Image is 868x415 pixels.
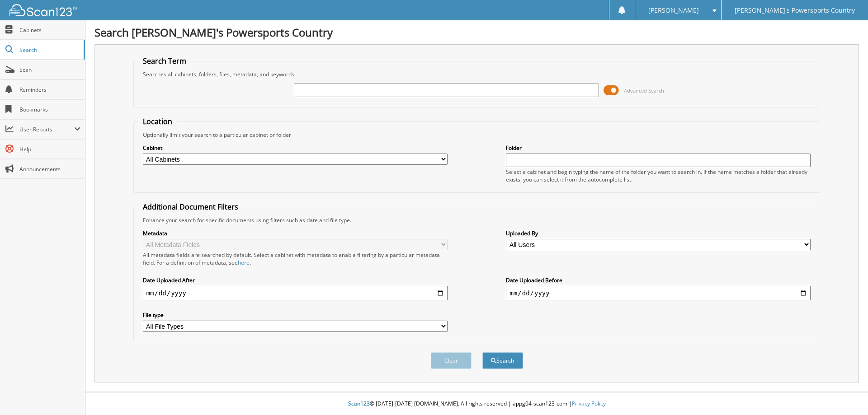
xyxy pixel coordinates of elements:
[19,165,80,173] span: Announcements
[138,202,243,212] legend: Additional Document Filters
[138,56,191,66] legend: Search Term
[19,66,80,74] span: Scan
[735,8,855,13] span: [PERSON_NAME]'s Powersports Country
[572,400,606,407] a: Privacy Policy
[348,400,370,407] span: Scan123
[431,352,472,369] button: Clear
[9,4,77,16] img: scan123-logo-white.svg
[19,145,80,153] span: Help
[482,352,523,369] button: Search
[143,251,448,266] div: All metadata fields are searched by default. Select a cabinet with metadata to enable filtering b...
[143,286,448,300] input: start
[138,117,177,126] legend: Location
[85,393,868,415] div: © [DATE]-[DATE] [DOMAIN_NAME]. All rights reserved | appg04-scan123-com |
[19,126,74,133] span: User Reports
[238,259,250,266] a: here
[138,216,816,224] div: Enhance your search for specific documents using filters such as date and file type.
[143,229,448,237] label: Metadata
[19,86,80,93] span: Reminders
[143,144,448,152] label: Cabinet
[143,311,448,319] label: File type
[19,26,80,34] span: Cabinets
[624,87,664,94] span: Advanced Search
[823,372,868,415] iframe: Chat Widget
[143,276,448,284] label: Date Uploaded After
[506,276,811,284] label: Date Uploaded Before
[506,286,811,300] input: end
[94,25,859,40] h1: Search [PERSON_NAME]'s Powersports Country
[506,168,811,183] div: Select a cabinet and begin typing the name of the folder you want to search in. If the name match...
[506,229,811,237] label: Uploaded By
[648,8,699,13] span: [PERSON_NAME]
[19,46,79,54] span: Search
[138,131,816,139] div: Optionally limit your search to a particular cabinet or folder
[138,70,816,78] div: Searches all cabinets, folders, files, metadata, and keywords
[19,106,80,113] span: Bookmarks
[506,144,811,152] label: Folder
